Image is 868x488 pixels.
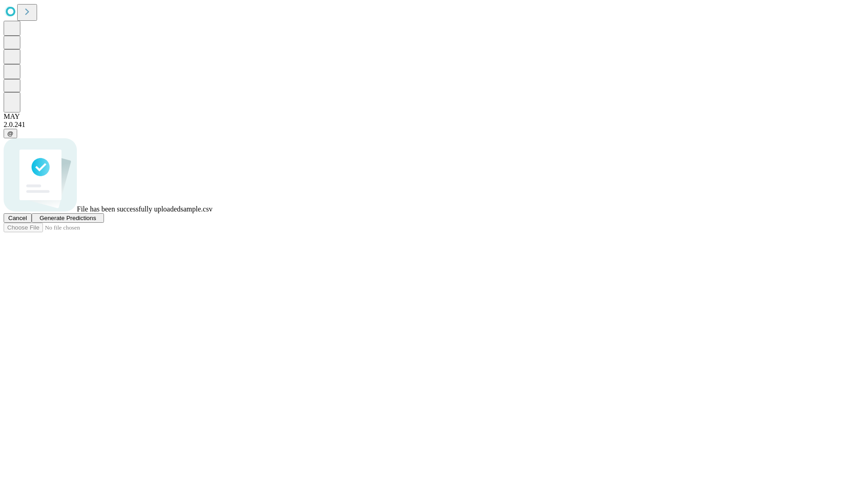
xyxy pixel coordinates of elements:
button: Cancel [4,213,32,223]
span: sample.csv [180,205,212,213]
span: File has been successfully uploaded [77,205,180,213]
span: @ [7,130,14,137]
span: Generate Predictions [39,215,96,221]
button: @ [4,129,17,138]
div: 2.0.241 [4,121,864,129]
button: Generate Predictions [32,213,104,223]
div: MAY [4,113,864,121]
span: Cancel [8,215,27,221]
